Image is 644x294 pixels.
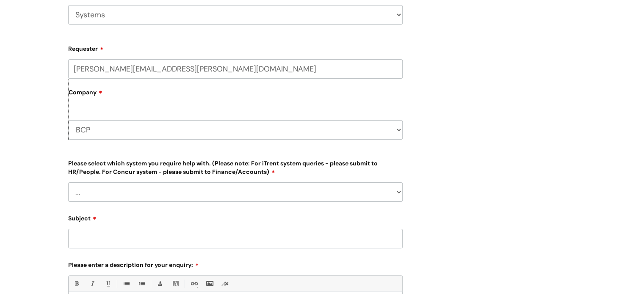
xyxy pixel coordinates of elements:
[68,258,403,269] label: Please enter a description for your enquiry:
[68,212,403,222] label: Subject
[102,278,113,289] a: Underline(Ctrl-U)
[68,42,403,52] label: Requester
[155,278,165,289] a: Font Color
[220,278,230,289] a: Remove formatting (Ctrl-\)
[68,158,403,176] label: Please select which system you require help with. (Please note: For iTrent system queries - pleas...
[188,278,199,289] a: Link
[170,278,181,289] a: Back Color
[136,278,147,289] a: 1. Ordered List (Ctrl-Shift-8)
[68,59,403,79] input: Email
[87,278,97,289] a: Italic (Ctrl-I)
[69,86,403,105] label: Company
[204,278,215,289] a: Insert Image...
[121,278,131,289] a: • Unordered List (Ctrl-Shift-7)
[71,278,82,289] a: Bold (Ctrl-B)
